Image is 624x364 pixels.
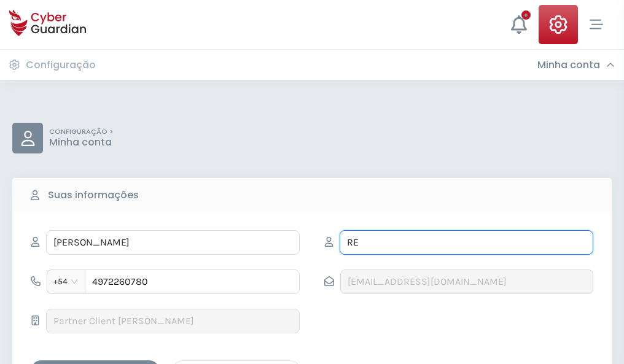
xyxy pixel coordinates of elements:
[521,10,531,20] div: +
[537,59,615,71] div: Minha conta
[53,273,79,291] span: +54
[26,59,96,71] h3: Configuração
[49,128,113,136] p: CONFIGURAÇÃO >
[48,188,139,203] b: Suas informações
[537,59,600,71] h3: Minha conta
[49,136,113,149] p: Minha conta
